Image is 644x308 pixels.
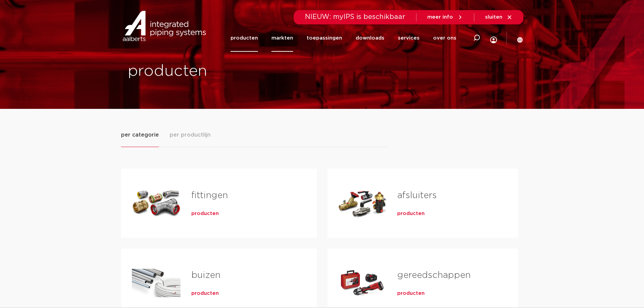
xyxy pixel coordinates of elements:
[427,14,463,20] a: meer info
[427,15,453,20] span: meer info
[397,210,425,217] a: producten
[305,14,405,20] span: NIEUW: myIPS is beschikbaar
[231,24,258,52] a: producten
[191,191,228,200] a: fittingen
[128,61,319,82] h1: producten
[490,22,497,54] div: my IPS
[485,14,512,20] a: sluiten
[433,24,456,52] a: over ons
[170,131,211,139] span: per productlijn
[485,15,502,20] span: sluiten
[191,290,219,297] a: producten
[231,24,456,52] nav: Menu
[191,271,220,280] a: buizen
[191,210,219,217] a: producten
[356,24,384,52] a: downloads
[271,24,293,52] a: markten
[398,24,420,52] a: services
[397,290,425,297] a: producten
[307,24,342,52] a: toepassingen
[121,131,159,139] span: per categorie
[397,191,437,200] a: afsluiters
[397,271,471,280] a: gereedschappen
